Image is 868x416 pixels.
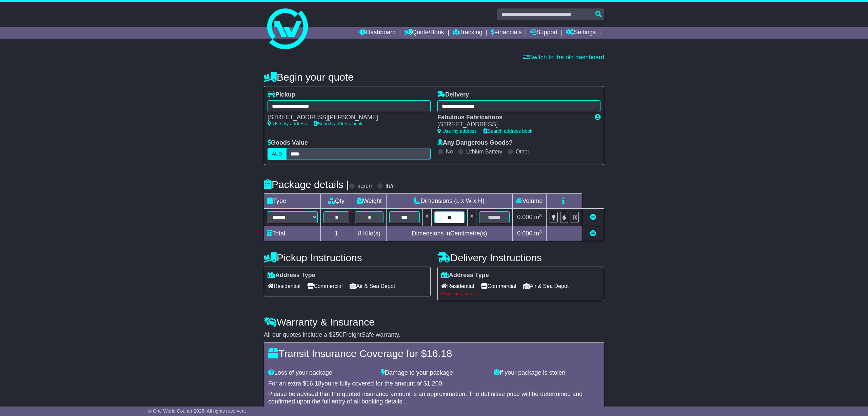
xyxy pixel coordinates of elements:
td: Total [264,226,321,241]
label: AUD [268,148,287,160]
a: Use my address [268,121,307,126]
div: For an extra $ you're fully covered for the amount of $ . [268,380,600,388]
a: Financials [491,27,522,39]
label: kg/cm [357,183,374,190]
span: 16.18 [306,380,321,387]
a: Support [530,27,558,39]
div: Damage to your package [378,369,491,377]
td: Volume [512,194,546,209]
a: Add new item [590,230,596,237]
span: Air & Sea Depot [523,281,569,291]
label: Any Dangerous Goods? [437,139,513,147]
span: 250 [332,331,342,338]
sup: 3 [539,229,542,234]
label: Address Type [268,272,315,279]
span: m [534,230,542,237]
div: [STREET_ADDRESS][PERSON_NAME] [268,114,424,121]
a: Remove this item [590,214,596,221]
h4: Begin your quote [264,71,604,83]
a: Quote/Book [404,27,444,39]
span: Residential [268,281,300,291]
h4: Pickup Instructions [264,252,431,263]
td: Type [264,194,321,209]
td: Kilo(s) [352,226,387,241]
td: x [468,209,476,226]
td: Dimensions in Centimetre(s) [386,226,512,241]
span: 8 [358,230,361,237]
a: Dashboard [359,27,396,39]
span: © One World Courier 2025. All rights reserved. [148,408,246,414]
label: Delivery [437,91,469,99]
label: Address Type [441,272,489,279]
a: Use my address [437,128,477,134]
div: Please be advised that the quoted insurance amount is an approximation. The definitive price will... [268,391,600,405]
span: Commercial [481,281,516,291]
span: Residential [441,281,474,291]
div: If your package is stolen [490,369,603,377]
h4: Package details | [264,179,349,190]
a: Settings [566,27,596,39]
label: Goods Value [268,139,308,147]
h4: Delivery Instructions [437,252,604,263]
a: Switch to the old dashboard [523,54,604,61]
span: Air & Sea Depot [350,281,395,291]
div: Fabulous Fabrications [437,114,588,121]
span: 16.18 [427,348,452,359]
span: m [534,214,542,221]
td: x [422,209,431,226]
div: All our quotes include a $ FreightSafe warranty. [264,331,604,339]
label: Pickup [268,91,295,99]
a: Search address book [484,128,532,134]
span: 0.000 [517,214,532,221]
h4: Transit Insurance Coverage for $ [268,348,600,359]
a: Search address book [314,121,362,126]
label: lb/in [386,183,397,190]
span: 0.000 [517,230,532,237]
span: 1,200 [427,380,442,387]
h4: Warranty & Insurance [264,316,604,328]
sup: 3 [539,213,542,218]
label: No [446,148,453,155]
td: 1 [321,226,352,241]
a: Tracking [453,27,482,39]
div: Please provide value [441,291,600,296]
div: Loss of your package [265,369,378,377]
td: Weight [352,194,387,209]
label: Other [516,148,529,155]
label: Lithium Battery [466,148,502,155]
td: Qty [321,194,352,209]
div: [STREET_ADDRESS] [437,121,588,128]
span: Commercial [307,281,342,291]
td: Dimensions (L x W x H) [386,194,512,209]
